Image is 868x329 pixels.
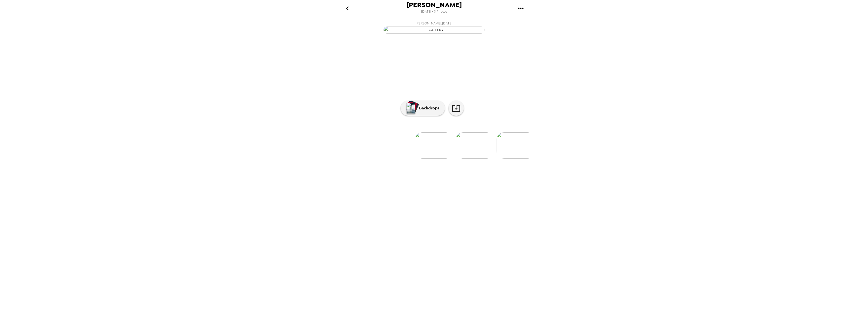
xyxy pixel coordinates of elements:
p: Backdrops [417,105,440,111]
span: [PERSON_NAME] , [DATE] [416,20,452,26]
button: [PERSON_NAME],[DATE] [333,19,535,35]
img: gallery [456,132,494,159]
img: gallery [384,26,484,34]
img: gallery [415,132,453,159]
span: [PERSON_NAME] [406,2,462,8]
button: Backdrops [401,101,445,116]
span: [DATE] • 3 Photos [421,8,447,15]
img: gallery [497,132,535,159]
